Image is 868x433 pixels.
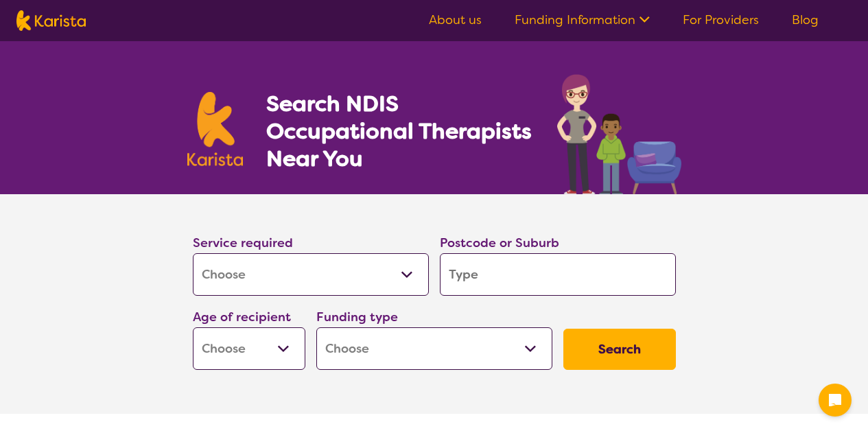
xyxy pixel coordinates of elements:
[266,90,533,172] h1: Search NDIS Occupational Therapists Near You
[187,92,244,166] img: Karista logo
[193,235,293,251] label: Service required
[429,12,482,28] a: About us
[193,309,291,325] label: Age of recipient
[440,253,676,296] input: Type
[316,309,398,325] label: Funding type
[557,74,681,194] img: occupational-therapy
[16,10,86,31] img: Karista logo
[515,12,650,28] a: Funding Information
[440,235,559,251] label: Postcode or Suburb
[563,329,676,370] button: Search
[792,12,819,28] a: Blog
[683,12,759,28] a: For Providers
